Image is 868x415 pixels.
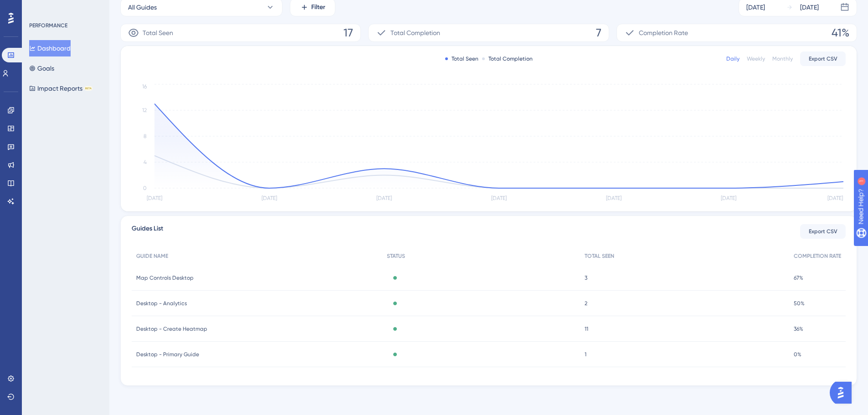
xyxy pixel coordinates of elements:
[721,195,736,201] tspan: [DATE]
[726,55,740,62] div: Daily
[143,27,173,38] span: Total Seen
[445,55,478,62] div: Total Seen
[585,300,587,307] span: 2
[639,27,688,38] span: Completion Rate
[606,195,621,201] tspan: [DATE]
[800,224,846,239] button: Export CSV
[596,26,601,40] span: 7
[136,252,168,260] span: GUIDE NAME
[136,351,199,358] span: Desktop - Primary Guide
[143,185,147,191] tspan: 0
[132,223,163,240] span: Guides List
[746,2,765,13] div: [DATE]
[830,379,857,406] iframe: UserGuiding AI Assistant Launcher
[390,27,440,38] span: Total Completion
[809,55,837,62] span: Export CSV
[128,2,157,13] span: All Guides
[29,40,71,56] button: Dashboard
[376,195,392,201] tspan: [DATE]
[794,300,805,307] span: 50%
[84,86,92,91] div: BETA
[387,252,405,260] span: STATUS
[29,22,67,29] div: PERFORMANCE
[809,228,837,235] span: Export CSV
[585,325,588,333] span: 11
[482,55,533,62] div: Total Completion
[29,60,54,77] button: Goals
[832,26,849,40] span: 41%
[136,274,194,282] span: Map Controls Desktop
[29,80,92,97] button: Impact ReportsBETA
[585,351,586,358] span: 1
[794,325,803,333] span: 36%
[21,2,57,13] span: Need Help?
[772,55,793,62] div: Monthly
[144,159,147,165] tspan: 4
[63,5,66,12] div: 1
[311,2,325,13] span: Filter
[747,55,765,62] div: Weekly
[136,300,187,307] span: Desktop - Analytics
[585,274,587,282] span: 3
[147,195,162,201] tspan: [DATE]
[800,2,819,13] div: [DATE]
[800,51,846,66] button: Export CSV
[794,252,841,260] span: COMPLETION RATE
[344,26,353,40] span: 17
[142,83,147,90] tspan: 16
[491,195,507,201] tspan: [DATE]
[144,133,147,139] tspan: 8
[794,274,803,282] span: 67%
[585,252,614,260] span: TOTAL SEEN
[136,325,207,333] span: Desktop - Create Heatmap
[827,195,843,201] tspan: [DATE]
[142,107,147,113] tspan: 12
[262,195,277,201] tspan: [DATE]
[794,351,801,358] span: 0%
